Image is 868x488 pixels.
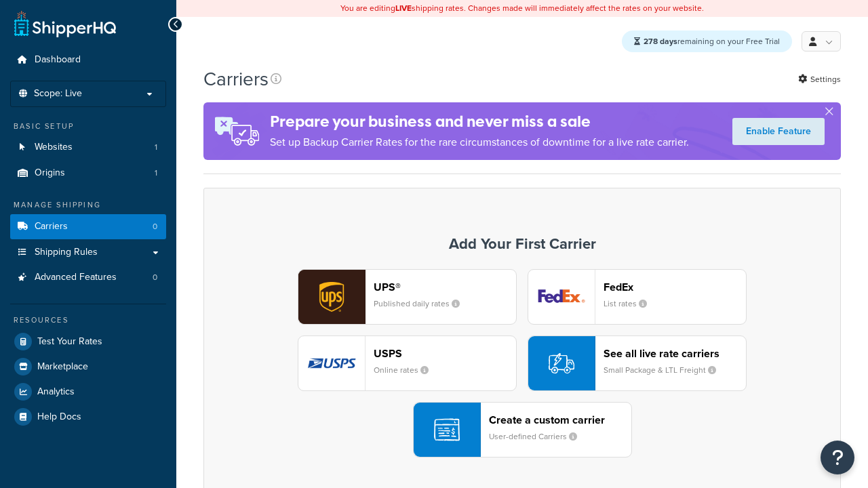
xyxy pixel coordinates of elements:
[604,364,727,376] small: Small Package & LTL Freight
[374,281,516,293] header: UPS®
[35,54,81,66] span: Dashboard
[10,380,166,404] a: Analytics
[528,335,747,391] button: See all live rate carriersSmall Package & LTL Freight
[298,335,517,391] button: usps logoUSPSOnline rates
[395,2,412,14] b: LIVE
[10,265,166,290] li: Advanced Features
[203,66,269,92] h1: Carriers
[10,329,166,354] a: Test Your Rates
[374,298,471,310] small: Published daily rates
[10,47,166,73] a: Dashboard
[374,364,439,376] small: Online rates
[34,88,82,100] span: Scope: Live
[622,30,792,52] div: remaining on your Free Trial
[10,214,166,239] a: Carriers 0
[153,221,157,232] span: 0
[413,402,632,457] button: Create a custom carrierUser-defined Carriers
[644,35,677,47] strong: 278 days
[604,281,746,293] header: FedEx
[37,411,81,423] span: Help Docs
[549,350,574,376] img: icon-carrier-liverate-becf4550.svg
[37,386,75,398] span: Analytics
[155,142,157,153] span: 1
[821,441,854,474] button: Open Resource Center
[218,236,827,252] h3: Add Your First Carrier
[528,269,747,325] button: fedEx logoFedExList rates
[10,161,166,186] a: Origins 1
[298,269,517,325] button: ups logoUPS®Published daily rates
[10,265,166,290] a: Advanced Features 0
[10,199,166,211] div: Manage Shipping
[10,135,166,160] li: Websites
[155,167,157,179] span: 1
[10,161,166,186] li: Origins
[270,133,689,152] p: Set up Backup Carrier Rates for the rare circumstances of downtime for a live rate carrier.
[10,214,166,239] li: Carriers
[35,221,68,232] span: Carriers
[604,298,658,310] small: List rates
[35,272,117,283] span: Advanced Features
[14,10,116,37] a: ShipperHQ Home
[10,121,166,132] div: Basic Setup
[10,405,166,429] a: Help Docs
[37,336,102,348] span: Test Your Rates
[153,272,157,283] span: 0
[35,142,73,153] span: Websites
[10,240,166,265] a: Shipping Rules
[37,361,88,373] span: Marketplace
[732,118,825,145] a: Enable Feature
[434,417,460,443] img: icon-carrier-custom-c93b8a24.svg
[35,247,98,258] span: Shipping Rules
[489,430,588,443] small: User-defined Carriers
[798,70,841,89] a: Settings
[10,314,166,326] div: Resources
[203,102,270,160] img: ad-rules-rateshop-fe6ec290ccb7230408bd80ed9643f0289d75e0ffd9eb532fc0e269fcd187b520.png
[298,270,365,324] img: ups logo
[604,347,746,360] header: See all live rate carriers
[489,413,631,426] header: Create a custom carrier
[10,135,166,160] a: Websites 1
[374,347,516,360] header: USPS
[10,354,166,379] a: Marketplace
[528,270,595,324] img: fedEx logo
[298,336,365,390] img: usps logo
[35,167,65,179] span: Origins
[270,110,689,133] h4: Prepare your business and never miss a sale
